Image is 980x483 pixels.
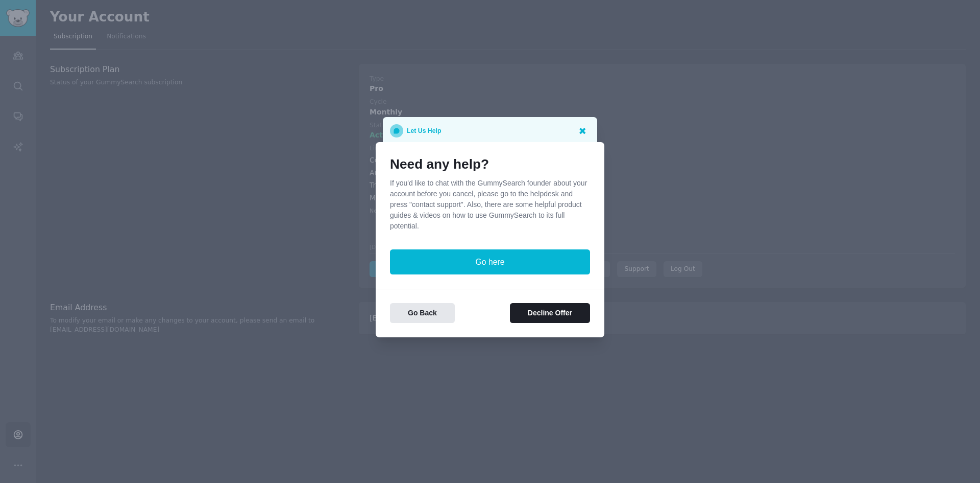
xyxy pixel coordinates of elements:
button: Go here [390,249,590,274]
p: If you'd like to chat with the GummySearch founder about your account before you cancel, please g... [390,178,590,232]
button: Decline Offer [510,303,590,323]
p: Let Us Help [407,124,441,137]
button: Go Back [390,303,455,323]
h1: Need any help? [390,156,590,173]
